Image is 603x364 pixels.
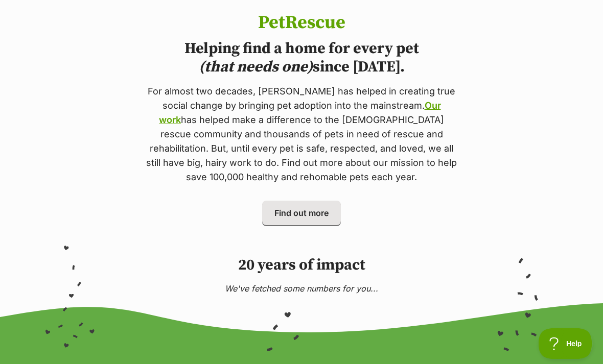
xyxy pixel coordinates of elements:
a: Find out more [262,201,341,225]
h2: Helping find a home for every pet since [DATE]. [144,39,459,76]
iframe: Help Scout Beacon - Open [539,328,593,359]
i: (that needs one) [199,57,313,77]
h1: PetRescue [144,13,459,33]
p: For almost two decades, [PERSON_NAME] has helped in creating true social change by bringing pet a... [144,84,459,184]
span: Find out more [274,207,329,219]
